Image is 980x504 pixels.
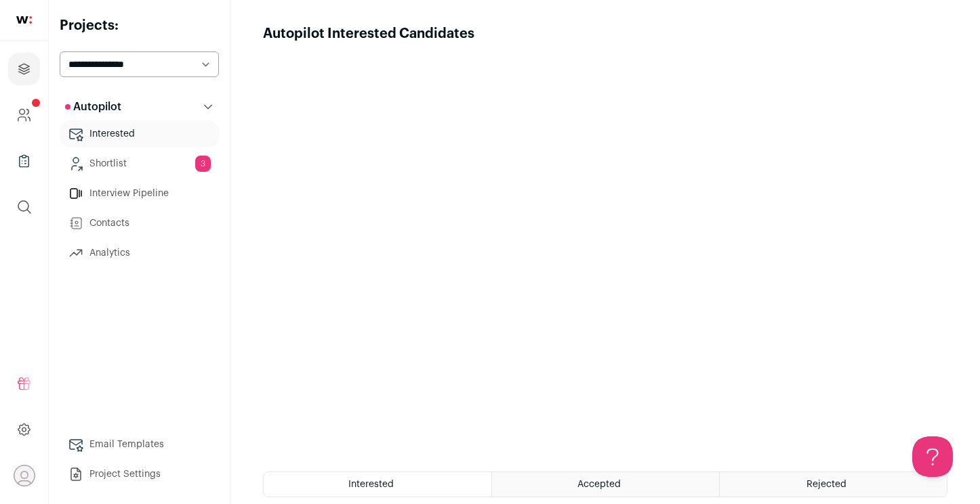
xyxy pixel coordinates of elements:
[16,16,32,24] img: wellfound-shorthand-0d5821cbd27db2630d0214b213865d53afaa358527fdda9d0ea32b1df1b89c2c.svg
[60,93,219,120] button: Autopilot
[8,145,40,177] a: Company Lists
[807,480,846,489] span: Rejected
[492,472,719,497] a: Accepted
[263,43,947,455] iframe: Autopilot Interested
[263,24,474,43] h1: Autopilot Interested Candidates
[912,436,953,477] iframe: Toggle Customer Support
[60,180,219,207] a: Interview Pipeline
[8,53,40,85] a: Projects
[65,99,121,115] p: Autopilot
[60,431,219,458] a: Email Templates
[8,99,40,131] a: Company and ATS Settings
[577,480,621,489] span: Accepted
[60,239,219,267] a: Analytics
[14,465,35,486] button: Open dropdown
[195,156,211,172] span: 3
[60,16,219,35] h2: Projects:
[60,461,219,488] a: Project Settings
[60,210,219,237] a: Contacts
[60,120,219,147] a: Interested
[60,150,219,177] a: Shortlist3
[348,480,394,489] span: Interested
[720,472,947,497] a: Rejected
